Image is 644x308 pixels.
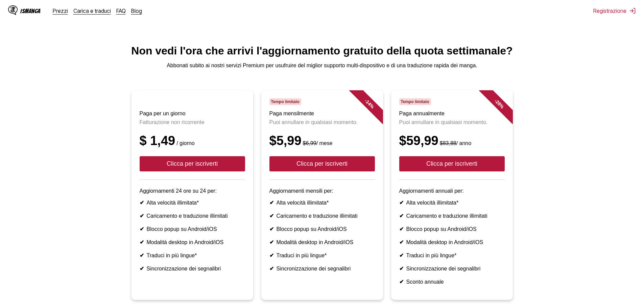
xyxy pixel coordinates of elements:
[140,253,144,258] font: ✔
[269,226,274,232] font: ✔
[277,200,329,206] font: Alta velocità illimitata*
[406,239,483,245] font: Modalità desktop in Android/iOS
[399,188,464,194] font: Aggiornamenti annuali per:
[363,98,368,103] font: -
[147,253,197,258] font: Traduci in più lingue*
[167,160,218,167] font: Clicca per iscriverti
[8,5,18,15] img: Logo IsManga
[399,279,404,285] font: ✔
[399,200,404,206] font: ✔
[167,63,477,68] font: Abbonati subito ai nostri servizi Premium per usufruire del miglior supporto multi-dispositivo e ...
[296,160,348,167] font: Clicca per iscriverti
[147,226,217,232] font: Blocco popup su Android/iOS
[440,140,456,146] font: $83,88
[277,213,358,219] font: Caricamento e traduzione illimitati
[147,239,224,245] font: Modalità desktop in Android/iOS
[406,253,457,258] font: Traduci in più lingue*
[269,200,274,206] font: ✔
[399,266,404,271] font: ✔
[140,119,205,125] font: Fatturazione non ricorrente
[8,5,53,16] a: Logo IsMangaIsManga
[277,266,351,271] font: Sincronizzazione dei segnalibri
[303,140,316,146] font: $6,99
[140,226,144,232] font: ✔
[269,111,314,116] font: Paga mensilmente
[20,8,41,14] font: IsManga
[140,200,144,206] font: ✔
[269,213,274,219] font: ✔
[399,239,404,245] font: ✔
[406,266,481,271] font: Sincronizzazione dei segnalibri
[277,226,347,232] font: Blocco popup su Android/iOS
[140,213,144,219] font: ✔
[629,7,636,14] img: disconnessione
[399,134,438,148] font: $59,99
[498,103,505,110] font: %
[269,253,274,258] font: ✔
[269,156,375,171] button: Clicca per iscriverti
[277,253,327,258] font: Traduci in più lingue*
[53,7,68,14] a: Prezzi
[269,188,333,194] font: Aggiornamenti mensili per:
[365,99,372,106] font: 14
[140,266,144,271] font: ✔
[269,134,302,148] font: $5,99
[140,111,186,116] font: Paga per un giorno
[399,111,445,116] font: Paga annualmente
[316,140,333,146] font: / mese
[269,119,358,125] font: Puoi annullare in qualsiasi momento.
[406,200,459,206] font: Alta velocità illimitata*
[116,7,126,14] a: FAQ
[271,99,299,104] font: Tempo limitato
[176,140,194,146] font: / giorno
[593,7,626,14] font: Registrazione
[131,7,142,14] a: Blog
[406,279,444,285] font: Sconto annuale
[368,103,375,110] font: %
[140,239,144,245] font: ✔
[399,226,404,232] font: ✔
[493,98,498,103] font: -
[399,156,505,171] button: Clicca per iscriverti
[147,213,228,219] font: Caricamento e traduzione illimitati
[426,160,477,167] font: Clicca per iscriverti
[406,226,477,232] font: Blocco popup su Android/iOS
[73,7,111,14] a: Carica e traduci
[399,119,487,125] font: Puoi annullare in qualsiasi momento.
[277,239,354,245] font: Modalità desktop in Android/iOS
[399,253,404,258] font: ✔
[131,45,512,57] font: Non vedi l'ora che arrivi l'aggiornamento gratuito della quota settimanale?
[456,140,471,146] font: / anno
[140,156,245,171] button: Clicca per iscriverti
[593,7,636,14] button: Registrazione
[406,213,487,219] font: Caricamento e traduzione illimitati
[147,200,199,206] font: Alta velocità illimitata*
[269,239,274,245] font: ✔
[401,99,429,104] font: Tempo limitato
[147,266,221,271] font: Sincronizzazione dei segnalibri
[495,99,502,106] font: 28
[140,188,217,194] font: Aggiornamenti 24 ore su 24 per:
[269,266,274,271] font: ✔
[140,134,175,148] font: $ 1,49
[399,213,404,219] font: ✔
